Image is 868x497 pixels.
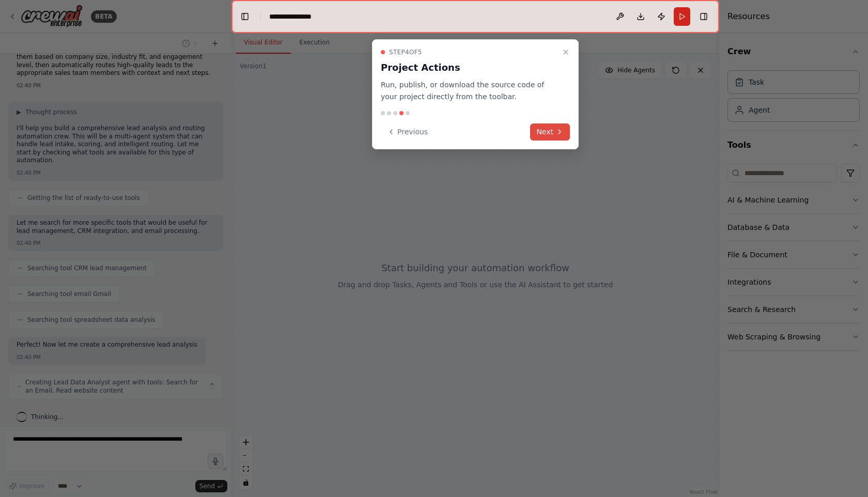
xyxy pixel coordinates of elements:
[530,123,570,141] button: Next
[389,48,422,56] span: Step 4 of 5
[560,46,572,58] button: Close walkthrough
[381,60,557,75] h3: Project Actions
[238,9,252,24] button: Hide left sidebar
[381,79,557,103] p: Run, publish, or download the source code of your project directly from the toolbar.
[381,123,434,141] button: Previous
